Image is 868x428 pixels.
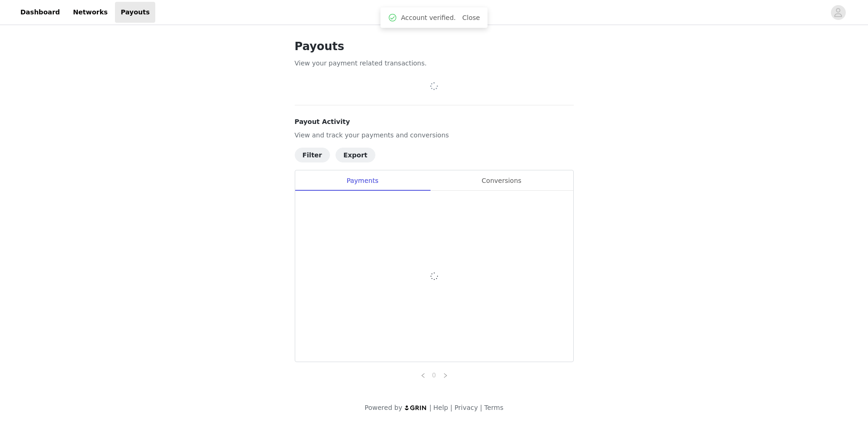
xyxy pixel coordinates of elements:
[404,405,427,411] img: logo
[420,373,426,378] i: icon: left
[295,170,430,191] div: Payments
[365,404,402,411] span: Powered by
[15,2,65,23] a: Dashboard
[429,370,440,381] li: 0
[418,370,429,381] li: Previous Page
[433,404,448,411] a: Help
[336,148,375,162] button: Export
[295,148,330,162] button: Filter
[401,13,456,23] span: Account verified.
[295,117,574,127] h4: Payout Activity
[480,404,482,411] span: |
[429,370,439,380] a: 0
[115,2,155,23] a: Payouts
[443,373,448,378] i: icon: right
[295,58,574,68] p: View your payment related transactions.
[450,404,452,411] span: |
[484,404,503,411] a: Terms
[67,2,113,23] a: Networks
[455,404,478,411] a: Privacy
[440,370,451,381] li: Next Page
[429,404,431,411] span: |
[295,130,574,140] p: View and track your payments and conversions
[295,38,574,55] h1: Payouts
[430,170,573,191] div: Conversions
[463,14,480,21] a: Close
[834,5,843,20] div: avatar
